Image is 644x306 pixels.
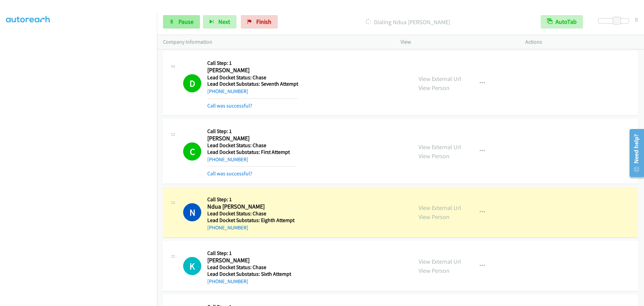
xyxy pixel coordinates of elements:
a: Finish [241,15,278,29]
a: View Person [419,267,449,274]
h5: Lead Docket Substatus: First Attempt [207,149,297,156]
a: Call was successful? [207,102,252,109]
span: Finish [256,18,271,26]
h5: Lead Docket Status: Chase [207,210,297,217]
a: View External Url [419,258,461,265]
h5: Call Step: 1 [207,250,297,257]
a: Pause [163,15,200,29]
h5: Lead Docket Substatus: Sixth Attempt [207,271,297,277]
a: View External Url [419,204,461,212]
h1: K [183,257,201,275]
button: AutoTab [541,15,583,29]
h5: Call Step: 1 [207,128,297,135]
h1: D [183,74,201,92]
h5: Lead Docket Substatus: Eighth Attempt [207,217,297,224]
p: Company Information [163,38,388,46]
a: View External Url [419,75,461,83]
span: Pause [178,18,194,26]
h1: N [183,203,201,221]
a: [PHONE_NUMBER] [207,88,248,94]
a: View Person [419,213,449,221]
a: View External Url [419,143,461,151]
h5: Lead Docket Substatus: Seventh Attempt [207,81,298,87]
h1: C [183,142,201,161]
h5: Call Step: 1 [207,196,297,203]
h2: Ndua [PERSON_NAME] [207,203,297,211]
span: Next [218,18,230,26]
h2: [PERSON_NAME] [207,67,297,74]
div: 9 [635,15,638,24]
p: Actions [525,38,638,46]
a: Call was successful? [207,170,252,177]
button: Next [203,15,236,29]
h5: Lead Docket Status: Chase [207,142,297,149]
a: View Person [419,84,449,92]
a: [PHONE_NUMBER] [207,156,248,163]
a: [PHONE_NUMBER] [207,224,248,231]
p: View [400,38,513,46]
h5: Lead Docket Status: Chase [207,74,298,81]
p: Dialing Ndua [PERSON_NAME] [287,17,529,27]
h5: Call Step: 1 [207,60,298,67]
h5: Lead Docket Status: Chase [207,264,297,271]
iframe: Resource Center [625,126,644,180]
h2: [PERSON_NAME] [207,257,297,264]
h2: [PERSON_NAME] [207,135,297,142]
a: [PHONE_NUMBER] [207,278,248,285]
a: View Person [419,152,449,160]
